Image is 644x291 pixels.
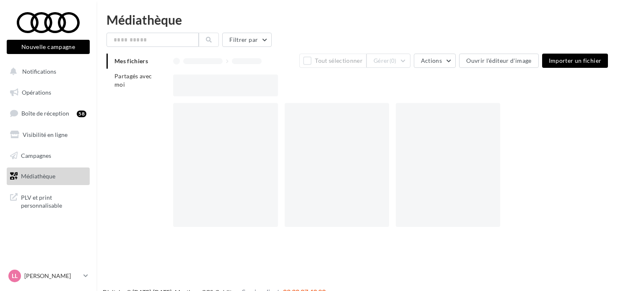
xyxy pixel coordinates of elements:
[414,54,456,68] button: Actions
[5,167,91,185] a: Médiathèque
[299,54,366,68] button: Tout sélectionner
[114,72,152,88] span: Partagés avec moi
[5,147,91,165] a: Campagnes
[222,33,272,47] button: Filtrer par
[7,40,90,54] button: Nouvelle campagne
[12,272,18,280] span: LL
[22,68,56,75] span: Notifications
[21,173,55,180] span: Médiathèque
[549,57,602,64] span: Importer un fichier
[5,126,91,144] a: Visibilité en ligne
[21,192,86,210] span: PLV et print personnalisable
[77,111,86,117] div: 58
[390,57,397,64] span: (0)
[421,57,442,64] span: Actions
[5,63,88,80] button: Notifications
[21,110,69,117] span: Boîte de réception
[24,272,80,280] p: [PERSON_NAME]
[5,104,91,122] a: Boîte de réception58
[459,54,538,68] button: Ouvrir l'éditeur d'image
[22,89,51,96] span: Opérations
[542,54,608,68] button: Importer un fichier
[366,54,410,68] button: Gérer(0)
[5,84,91,101] a: Opérations
[21,152,51,159] span: Campagnes
[114,57,148,64] span: Mes fichiers
[106,13,634,26] div: Médiathèque
[7,268,90,284] a: LL [PERSON_NAME]
[5,188,91,213] a: PLV et print personnalisable
[23,131,68,138] span: Visibilité en ligne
